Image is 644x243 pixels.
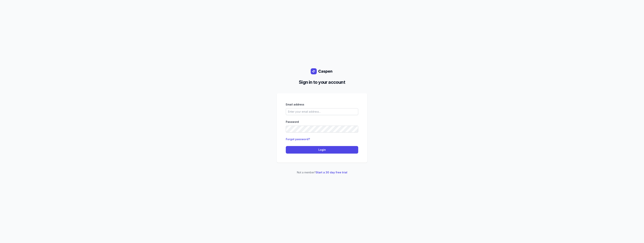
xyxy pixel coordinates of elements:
[286,120,358,124] div: Password
[280,79,364,86] h2: Sign in to your account
[277,170,367,175] p: Not a member?
[286,102,358,107] div: Email address
[316,171,347,174] a: Start a 30 day free trial
[288,148,356,152] span: Login
[286,108,358,115] input: Enter your email address...
[286,146,358,154] button: Login
[286,138,310,141] a: Forgot password?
